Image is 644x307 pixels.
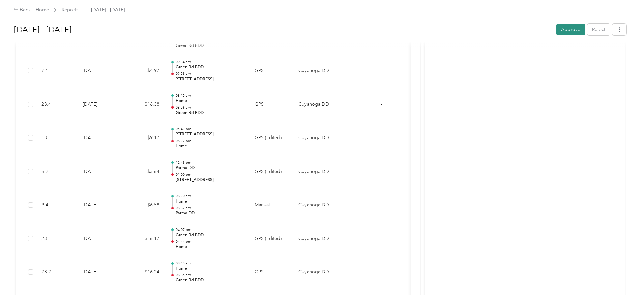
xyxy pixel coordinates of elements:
[176,60,244,64] p: 09:34 am
[176,198,244,205] p: Home
[606,269,644,307] iframe: Everlance-gr Chat Button Frame
[176,139,244,143] p: 06:27 pm
[176,110,244,116] p: Green Rd BDD
[77,188,124,222] td: [DATE]
[176,76,244,82] p: [STREET_ADDRESS]
[176,210,244,216] p: Parma DD
[176,64,244,70] p: Green Rd BDD
[36,155,77,189] td: 5.2
[176,277,244,283] p: Green Rd BDD
[176,93,244,98] p: 08:15 am
[176,244,244,250] p: Home
[176,232,244,238] p: Green Rd BDD
[77,255,124,289] td: [DATE]
[176,266,244,272] p: Home
[293,88,344,122] td: Cuyahoga DD
[176,98,244,104] p: Home
[124,188,165,222] td: $6.58
[36,7,49,13] a: Home
[124,155,165,189] td: $3.64
[36,255,77,289] td: 23.2
[77,222,124,256] td: [DATE]
[381,168,382,174] span: -
[381,202,382,208] span: -
[556,24,585,35] button: Approve
[176,131,244,137] p: [STREET_ADDRESS]
[249,188,293,222] td: Manual
[36,222,77,256] td: 23.1
[293,121,344,155] td: Cuyahoga DD
[381,135,382,141] span: -
[249,88,293,122] td: GPS
[381,101,382,107] span: -
[124,54,165,88] td: $4.97
[14,22,552,38] h1: Jul - Sept 2025
[124,121,165,155] td: $9.17
[13,6,31,14] div: Back
[293,255,344,289] td: Cuyahoga DD
[176,261,244,266] p: 08:13 am
[77,54,124,88] td: [DATE]
[77,88,124,122] td: [DATE]
[77,121,124,155] td: [DATE]
[124,222,165,256] td: $16.17
[91,6,125,13] span: [DATE] - [DATE]
[381,269,382,275] span: -
[293,188,344,222] td: Cuyahoga DD
[176,105,244,110] p: 08:56 am
[381,236,382,241] span: -
[176,227,244,232] p: 04:07 pm
[249,255,293,289] td: GPS
[176,127,244,131] p: 05:42 pm
[176,177,244,183] p: [STREET_ADDRESS]
[176,194,244,198] p: 08:20 am
[176,160,244,165] p: 12:43 pm
[587,24,610,35] button: Reject
[36,188,77,222] td: 9.4
[124,88,165,122] td: $16.38
[176,165,244,171] p: Parma DD
[176,172,244,177] p: 01:00 pm
[77,155,124,189] td: [DATE]
[176,239,244,244] p: 04:44 pm
[249,222,293,256] td: GPS (Edited)
[176,71,244,76] p: 09:53 am
[36,121,77,155] td: 13.1
[176,206,244,210] p: 08:37 am
[36,88,77,122] td: 23.4
[249,155,293,189] td: GPS (Edited)
[176,143,244,149] p: Home
[293,155,344,189] td: Cuyahoga DD
[176,273,244,277] p: 08:35 am
[36,54,77,88] td: 7.1
[62,7,78,13] a: Reports
[249,54,293,88] td: GPS
[249,121,293,155] td: GPS (Edited)
[176,295,244,299] p: 04:57 pm
[124,255,165,289] td: $16.24
[293,54,344,88] td: Cuyahoga DD
[293,222,344,256] td: Cuyahoga DD
[381,68,382,73] span: -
